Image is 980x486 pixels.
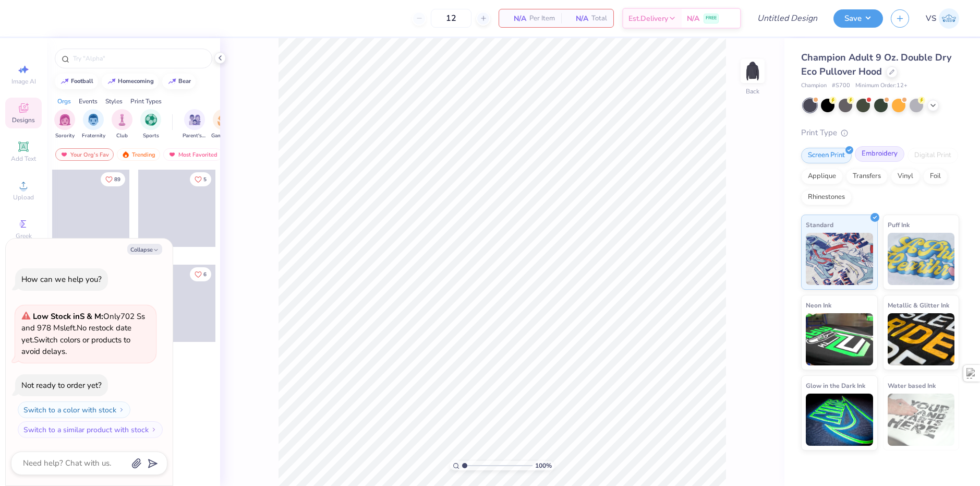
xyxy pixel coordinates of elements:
[806,380,865,391] span: Glow in the Dark Ink
[118,78,154,84] div: homecoming
[16,232,32,240] span: Greek
[105,97,123,106] div: Styles
[505,13,526,24] span: N/A
[116,114,128,126] img: Club Image
[806,300,831,311] span: Neon Ink
[591,13,607,24] span: Total
[140,109,161,140] div: filter for Sports
[908,148,958,163] div: Digital Print
[18,421,163,438] button: Switch to a similar product with stock
[833,9,883,28] button: Save
[122,151,130,158] img: trending.gif
[923,169,948,184] div: Foil
[888,313,955,365] img: Metallic & Glitter Ink
[57,97,71,106] div: Orgs
[21,380,102,390] div: Not ready to order yet?
[112,109,132,140] div: filter for Club
[846,169,888,184] div: Transfers
[82,109,105,140] div: filter for Fraternity
[567,13,588,24] span: N/A
[114,177,120,182] span: 89
[801,148,852,163] div: Screen Print
[189,114,201,126] img: Parent's Weekend Image
[628,13,668,24] span: Est. Delivery
[116,132,128,140] span: Club
[939,8,959,29] img: Volodymyr Sobko
[203,272,207,277] span: 6
[55,148,114,161] div: Your Org's Fav
[102,74,159,89] button: homecoming
[806,233,873,285] img: Standard
[151,426,157,433] img: Switch to a similar product with stock
[888,394,955,446] img: Water based Ink
[217,114,229,126] img: Game Day Image
[746,87,759,96] div: Back
[888,233,955,285] img: Puff Ink
[112,109,132,140] button: filter button
[12,116,35,124] span: Designs
[529,13,555,24] span: Per Item
[130,97,162,106] div: Print Types
[806,219,833,230] span: Standard
[806,313,873,365] img: Neon Ink
[211,132,235,140] span: Game Day
[143,132,159,140] span: Sports
[72,53,205,64] input: Try "Alpha"
[801,169,843,184] div: Applique
[13,193,34,201] span: Upload
[54,109,75,140] div: filter for Sorority
[855,146,904,162] div: Embroidery
[926,13,936,25] span: VS
[21,274,102,285] div: How can we help you?
[888,300,949,311] span: Metallic & Glitter Ink
[79,97,98,106] div: Events
[117,148,160,161] div: Trending
[18,401,130,418] button: Switch to a color with stock
[749,8,826,29] input: Untitled Design
[60,151,68,158] img: most_fav.gif
[211,109,235,140] div: filter for Game Day
[33,311,103,322] strong: Low Stock in S & M :
[118,407,125,413] img: Switch to a color with stock
[742,61,763,81] img: Back
[183,109,207,140] div: filter for Parent's Weekend
[11,155,36,163] span: Add Text
[183,109,207,140] button: filter button
[168,78,176,85] img: trend_line.gif
[203,177,207,182] span: 5
[801,81,827,90] span: Champion
[11,77,36,86] span: Image AI
[162,74,196,89] button: bear
[801,51,951,78] span: Champion Adult 9 Oz. Double Dry Eco Pullover Hood
[54,109,75,140] button: filter button
[706,15,717,22] span: FREE
[82,132,105,140] span: Fraternity
[926,8,959,29] a: VS
[431,9,471,28] input: – –
[168,151,176,158] img: most_fav.gif
[21,311,145,357] span: Only 702 Ss and 978 Ms left. Switch colors or products to avoid delays.
[855,81,908,90] span: Minimum Order: 12 +
[55,74,98,89] button: football
[183,132,207,140] span: Parent's Weekend
[535,461,552,470] span: 100 %
[211,109,235,140] button: filter button
[71,78,93,84] div: football
[801,189,852,205] div: Rhinestones
[55,132,75,140] span: Sorority
[190,267,211,281] button: Like
[888,380,936,391] span: Water based Ink
[687,13,699,24] span: N/A
[178,78,191,84] div: bear
[190,172,211,186] button: Like
[163,148,222,161] div: Most Favorited
[82,109,105,140] button: filter button
[101,172,125,186] button: Like
[21,323,131,345] span: No restock date yet.
[140,109,161,140] button: filter button
[806,394,873,446] img: Glow in the Dark Ink
[61,78,69,85] img: trend_line.gif
[801,127,959,139] div: Print Type
[88,114,99,126] img: Fraternity Image
[127,244,162,255] button: Collapse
